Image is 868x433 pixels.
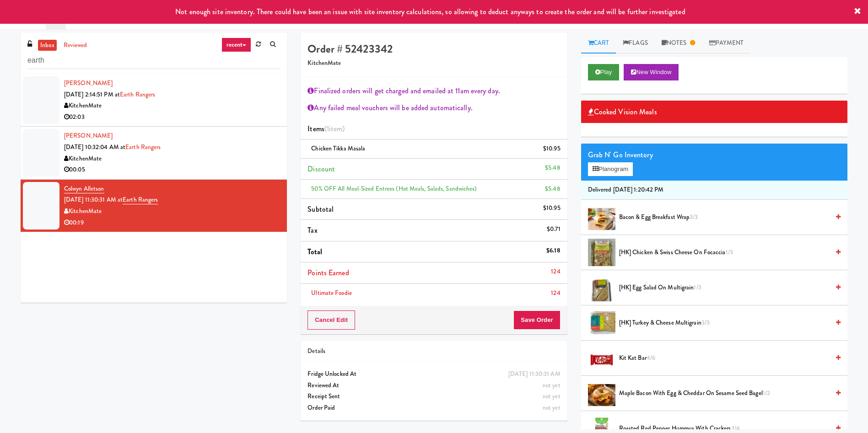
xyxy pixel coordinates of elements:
span: Items [307,123,345,134]
li: Delivered [DATE] 1:20:42 PM [581,181,847,200]
div: [HK] Turkey & Cheese Multigrain3/3 [615,317,841,329]
div: [HK] Egg Salad on Multigrain1/3 [615,282,841,294]
div: Kit Kat Bar4/6 [615,353,841,364]
div: Finalized orders will get charged and emailed at 11am every day. [307,84,560,98]
a: Cart [581,33,616,53]
div: 124 [551,266,560,278]
div: $5.48 [545,183,561,195]
div: Bacon & Egg Breakfast Wrap3/3 [615,212,841,223]
ng-pluralize: item [329,123,342,134]
span: [HK] Chicken & Swiss Cheese On Focaccia [619,247,829,258]
div: $10.95 [543,143,561,155]
span: [HK] Egg Salad on Multigrain [619,282,829,294]
div: 00:05 [64,164,280,176]
a: Flags [616,33,655,53]
div: Grab N' Go Inventory [588,148,841,162]
span: 1/2 [763,389,770,397]
span: 50% OFF all meal-sized entrees (hot meals, salads, sandwiches) [311,184,477,193]
button: Cancel Edit [307,310,355,330]
h4: Order # 52423342 [307,43,560,55]
div: Reviewed At [307,380,560,391]
span: 3/4 [731,424,740,433]
div: $0.71 [547,224,561,235]
span: not yet [543,403,561,412]
div: $5.48 [545,162,561,174]
span: [DATE] 10:32:04 AM at [64,143,125,151]
span: not yet [543,381,561,390]
span: 3/3 [701,318,710,327]
span: Bacon & Egg Breakfast Wrap [619,212,829,223]
a: Payment [702,33,751,53]
div: Fridge Unlocked At [307,369,560,380]
a: recent [221,37,252,52]
div: Receipt Sent [307,391,560,402]
span: Points Earned [307,267,349,278]
span: Subtotal [307,204,334,214]
span: not yet [543,392,561,401]
span: 3/3 [690,213,698,221]
li: Colwyn Alletson[DATE] 11:30:31 AM atEarth RangersKitchenMate00:19 [21,180,287,232]
div: Order Paid [307,402,560,414]
button: Save Order [513,310,560,330]
a: Notes [655,33,702,53]
a: inbox [38,40,57,51]
h5: KitchenMate [307,60,560,67]
li: [PERSON_NAME][DATE] 2:14:51 PM atEarth RangersKitchenMate02:03 [21,74,287,127]
span: [DATE] 2:14:51 PM at [64,90,120,99]
span: [DATE] 11:30:31 AM at [64,195,123,204]
a: Colwyn Alletson [64,184,104,193]
div: KitchenMate [64,153,280,165]
span: (1 ) [324,123,345,134]
span: Tax [307,225,317,235]
div: $10.95 [543,203,561,214]
span: Kit Kat Bar [619,353,829,364]
div: 124 [551,288,560,299]
div: Any failed meal vouchers will be added automatically. [307,101,560,115]
span: Not enough site inventory. There could have been an issue with site inventory calculations, so al... [175,6,685,17]
button: Play [588,64,620,80]
span: [HK] Turkey & Cheese Multigrain [619,317,829,329]
div: Maple Bacon with Egg & Cheddar on Sesame Seed Bagel1/2 [615,388,841,399]
div: KitchenMate [64,100,280,112]
div: 02:03 [64,112,280,123]
a: Earth Rangers [125,143,161,151]
span: Maple Bacon with Egg & Cheddar on Sesame Seed Bagel [619,388,829,399]
span: Total [307,246,322,257]
a: Earth Rangers [120,90,155,99]
span: Ultimate Foodie [311,289,352,297]
div: $6.18 [546,245,561,257]
span: Chicken Tikka Masala [311,144,365,153]
span: 4/6 [647,353,655,362]
input: Search vision orders [27,52,280,69]
a: reviewed [61,40,90,51]
div: Details [307,346,560,357]
span: 1/3 [694,283,701,292]
div: [DATE] 11:30:31 AM [508,369,561,380]
div: [HK] Chicken & Swiss Cheese On Focaccia1/3 [615,247,841,258]
a: [PERSON_NAME] [64,79,113,87]
span: Cooked Vision Meals [588,105,657,119]
button: Planogram [588,162,633,176]
span: Discount [307,164,335,174]
li: [PERSON_NAME][DATE] 10:32:04 AM atEarth RangersKitchenMate00:05 [21,127,287,179]
button: New Window [624,64,679,80]
a: [PERSON_NAME] [64,131,113,140]
a: Earth Rangers [123,195,158,204]
span: 1/3 [726,248,733,257]
div: 00:19 [64,217,280,229]
div: KitchenMate [64,206,280,217]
